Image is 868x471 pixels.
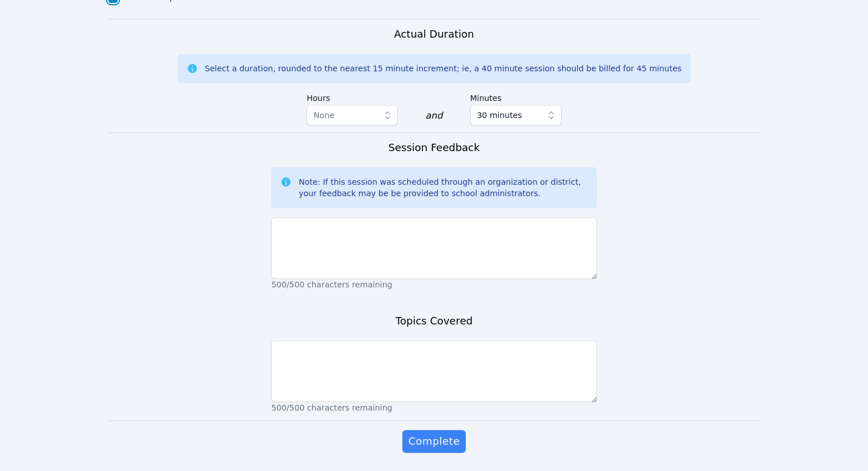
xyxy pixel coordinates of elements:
p: 500/500 characters remaining [271,279,596,290]
h3: Actual Duration [394,26,474,42]
label: Minutes [470,88,562,105]
div: Select a duration, rounded to the nearest 15 minute increment; ie, a 40 minute session should be ... [205,63,681,74]
button: 30 minutes [470,105,562,125]
h3: Session Feedback [388,140,479,156]
div: and [425,109,442,123]
p: 500/500 characters remaining [271,402,596,413]
div: Note: If this session was scheduled through an organization or district, your feedback may be be ... [298,176,587,199]
label: Hours [306,88,398,105]
h3: Topics Covered [395,313,473,329]
span: 30 minutes [477,108,522,122]
span: Complete [408,433,459,449]
button: Complete [402,430,465,453]
span: None [313,111,334,120]
button: None [306,105,398,125]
